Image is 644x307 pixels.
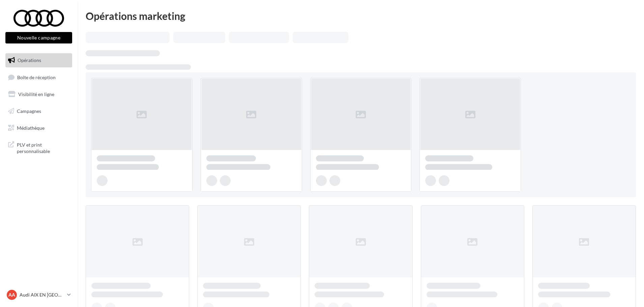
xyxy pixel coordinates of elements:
[18,57,41,63] span: Opérations
[4,121,74,135] a: Médiathèque
[17,125,45,130] span: Médiathèque
[4,87,74,101] a: Visibilité en ligne
[5,288,72,301] a: AA Audi AIX EN [GEOGRAPHIC_DATA]
[20,291,64,298] p: Audi AIX EN [GEOGRAPHIC_DATA]
[18,91,54,97] span: Visibilité en ligne
[86,11,636,21] div: Opérations marketing
[17,108,41,114] span: Campagnes
[5,32,72,43] button: Nouvelle campagne
[4,104,74,118] a: Campagnes
[17,74,56,80] span: Boîte de réception
[8,291,15,298] span: AA
[17,140,69,155] span: PLV et print personnalisable
[4,137,74,157] a: PLV et print personnalisable
[4,53,74,67] a: Opérations
[4,70,74,85] a: Boîte de réception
